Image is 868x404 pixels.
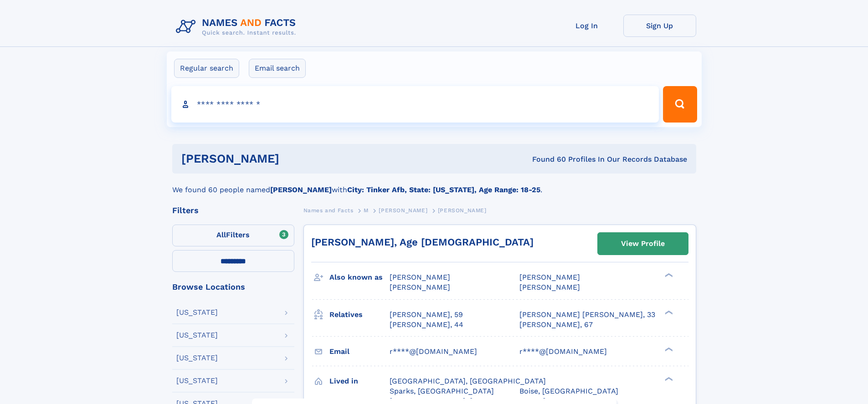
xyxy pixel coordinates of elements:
[329,270,390,285] h3: Also known as
[519,273,580,281] span: [PERSON_NAME]
[519,310,655,320] a: [PERSON_NAME] [PERSON_NAME], 33
[172,283,294,291] div: Browse Locations
[172,225,294,246] label: Filters
[623,15,696,37] a: Sign Up
[390,320,463,330] a: [PERSON_NAME], 44
[390,273,450,281] span: [PERSON_NAME]
[172,174,696,195] div: We found 60 people named with .
[176,354,218,362] div: [US_STATE]
[621,233,665,254] div: View Profile
[379,205,427,216] a: [PERSON_NAME]
[172,206,294,215] div: Filters
[663,346,673,352] div: ❯
[329,373,390,389] h3: Lived in
[519,320,593,330] a: [PERSON_NAME], 67
[364,205,369,216] a: M
[390,283,450,291] span: [PERSON_NAME]
[550,15,623,37] a: Log In
[438,207,487,214] span: [PERSON_NAME]
[181,153,406,164] h1: [PERSON_NAME]
[406,154,687,164] div: Found 60 Profiles In Our Records Database
[329,307,390,322] h3: Relatives
[249,59,306,78] label: Email search
[329,344,390,359] h3: Email
[303,205,354,216] a: Names and Facts
[347,185,540,194] b: City: Tinker Afb, State: [US_STATE], Age Range: 18-25
[663,376,673,382] div: ❯
[176,377,218,384] div: [US_STATE]
[216,230,226,239] span: All
[663,272,673,278] div: ❯
[174,59,239,78] label: Regular search
[519,283,580,291] span: [PERSON_NAME]
[663,86,697,123] button: Search Button
[172,15,303,39] img: Logo Names and Facts
[390,387,494,395] span: Sparks, [GEOGRAPHIC_DATA]
[519,387,618,395] span: Boise, [GEOGRAPHIC_DATA]
[270,185,332,194] b: [PERSON_NAME]
[598,233,688,255] a: View Profile
[176,309,218,316] div: [US_STATE]
[171,86,659,123] input: search input
[390,310,463,320] a: [PERSON_NAME], 59
[176,332,218,339] div: [US_STATE]
[390,377,546,385] span: [GEOGRAPHIC_DATA], [GEOGRAPHIC_DATA]
[311,236,534,248] a: [PERSON_NAME], Age [DEMOGRAPHIC_DATA]
[379,207,427,214] span: [PERSON_NAME]
[663,309,673,315] div: ❯
[364,207,369,214] span: M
